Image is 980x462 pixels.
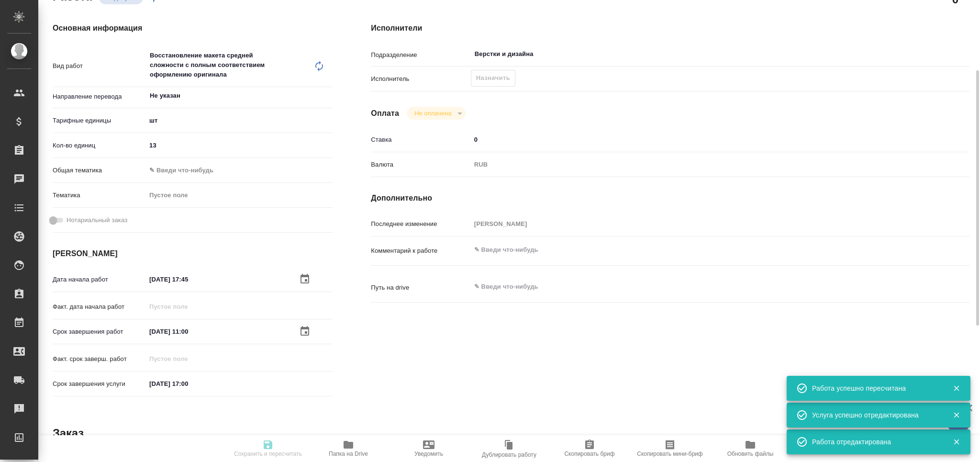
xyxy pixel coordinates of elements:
[53,302,146,312] p: Факт. дата начала работ
[234,451,302,457] span: Сохранить и пересчитать
[549,435,630,462] button: Скопировать бриф
[812,437,938,447] div: Работа отредактирована
[947,438,966,446] button: Закрыть
[471,157,920,173] div: RUB
[371,135,470,145] p: Ставка
[53,116,146,125] p: Тарифные единицы
[146,272,230,286] input: ✎ Введи что-нибудь
[146,377,230,391] input: ✎ Введи что-нибудь
[53,61,146,71] p: Вид работ
[53,141,146,150] p: Кол-во единиц
[469,435,549,462] button: Дублировать работу
[53,354,146,364] p: Факт. срок заверш. работ
[53,23,333,34] h4: Основная информация
[53,379,146,389] p: Срок завершения услуги
[228,435,308,462] button: Сохранить и пересчитать
[471,133,920,146] input: ✎ Введи что-нибудь
[53,426,84,441] h2: Заказ
[371,192,969,204] h4: Дополнительно
[329,451,368,457] span: Папка на Drive
[149,191,321,200] div: Пустое поле
[53,275,146,284] p: Дата начала работ
[146,325,230,338] input: ✎ Введи что-нибудь
[327,95,329,97] button: Open
[482,451,536,458] span: Дублировать работу
[146,352,230,366] input: Пустое поле
[371,283,470,293] p: Путь на drive
[812,383,938,393] div: Работа успешно пересчитана
[53,92,146,101] p: Направление перевода
[53,248,333,259] h4: [PERSON_NAME]
[53,327,146,337] p: Срок завершения работ
[146,113,333,129] div: шт
[371,160,470,169] p: Валюта
[53,166,146,175] p: Общая тематика
[389,435,469,462] button: Уведомить
[371,219,470,229] p: Последнее изменение
[371,50,470,60] p: Подразделение
[710,435,791,462] button: Обновить файлы
[371,74,470,84] p: Исполнитель
[947,411,966,419] button: Закрыть
[407,107,466,120] div: Подбор
[146,300,230,314] input: Пустое поле
[414,451,443,457] span: Уведомить
[371,23,969,34] h4: Исполнители
[947,384,966,393] button: Закрыть
[412,109,454,117] button: Не оплачена
[67,215,127,225] span: Нотариальный заказ
[564,451,614,457] span: Скопировать бриф
[53,191,146,200] p: Тематика
[914,53,916,55] button: Open
[637,451,702,457] span: Скопировать мини-бриф
[371,108,399,119] h4: Оплата
[371,246,470,256] p: Комментарий к работе
[630,435,710,462] button: Скопировать мини-бриф
[146,138,333,152] input: ✎ Введи что-нибудь
[812,410,938,420] div: Услуга успешно отредактирована
[146,187,333,203] div: Пустое поле
[727,451,774,457] span: Обновить файлы
[146,162,333,179] div: ✎ Введи что-нибудь
[149,166,321,175] div: ✎ Введи что-нибудь
[471,217,920,231] input: Пустое поле
[308,435,389,462] button: Папка на Drive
